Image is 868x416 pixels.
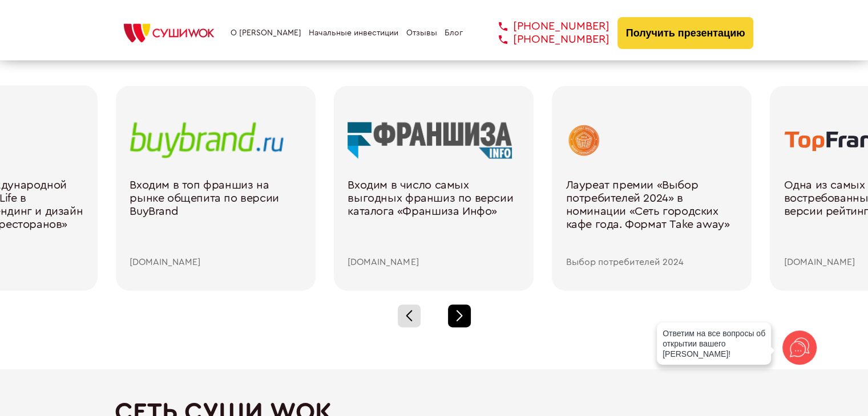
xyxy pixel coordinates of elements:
[348,122,520,268] a: Входим в число самых выгодных франшиз по версии каталога «Франшиза Инфо» [DOMAIN_NAME]
[231,28,301,38] a: О [PERSON_NAME]
[406,28,437,38] a: Отзывы
[566,179,738,258] div: Лауреат премии «Выбор потребителей 2024» в номинации «Сеть городских кафе года. Формат Take away»
[566,257,738,267] div: Выбор потребителей 2024
[445,28,463,38] a: Блог
[309,28,398,38] a: Начальные инвестиции
[348,257,520,267] div: [DOMAIN_NAME]
[130,257,302,267] div: [DOMAIN_NAME]
[482,20,609,33] a: [PHONE_NUMBER]
[130,179,302,258] div: Входим в топ франшиз на рынке общепита по версии BuyBrand
[482,33,609,46] a: [PHONE_NUMBER]
[348,179,520,258] div: Входим в число самых выгодных франшиз по версии каталога «Франшиза Инфо»
[617,17,754,49] button: Получить презентацию
[115,21,223,46] img: СУШИWOK
[657,323,771,365] div: Ответим на все вопросы об открытии вашего [PERSON_NAME]!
